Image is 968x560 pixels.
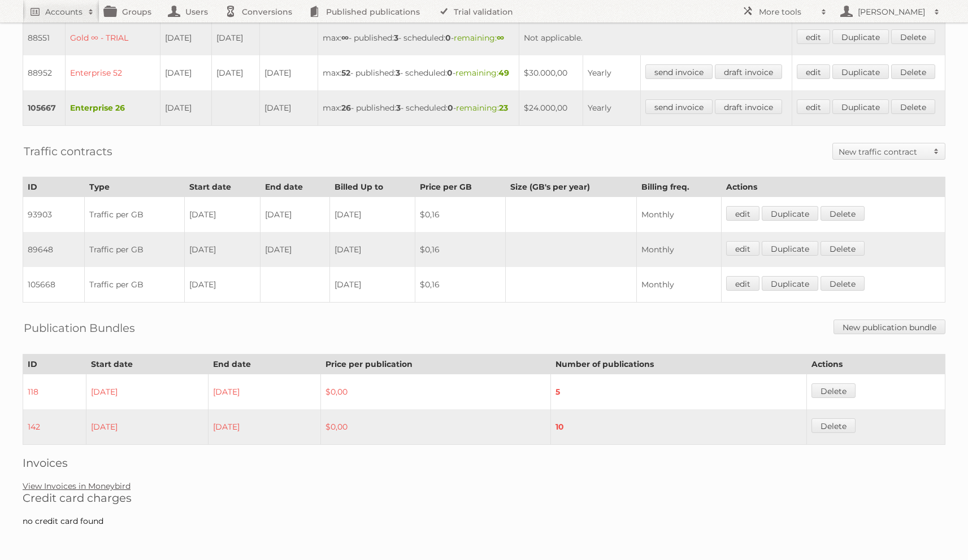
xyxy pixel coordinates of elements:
[160,20,211,55] td: [DATE]
[23,20,66,55] td: 88551
[23,55,66,90] td: 88952
[84,197,185,233] td: Traffic per GB
[396,103,401,113] strong: 3
[832,29,889,44] a: Duplicate
[715,99,782,114] a: draft invoice
[185,232,261,267] td: [DATE]
[23,197,85,233] td: 93903
[762,206,818,221] a: Duplicate
[726,206,759,221] a: edit
[797,99,830,114] a: edit
[86,409,208,445] td: [DATE]
[66,20,160,55] td: Gold ∞ - TRIAL
[341,68,350,78] strong: 52
[415,232,506,267] td: $0,16
[555,387,560,397] strong: 5
[84,177,185,197] th: Type
[23,456,945,470] h2: Invoices
[721,177,945,197] th: Actions
[811,418,856,433] a: Delete
[86,374,208,410] td: [DATE]
[807,355,945,374] th: Actions
[415,197,506,233] td: $0,16
[341,33,349,43] strong: ∞
[208,355,321,374] th: End date
[318,20,519,55] td: max: - published: - scheduled: -
[208,409,321,445] td: [DATE]
[855,6,928,17] h2: [PERSON_NAME]
[185,267,261,303] td: [DATE]
[506,177,637,197] th: Size (GB's per year)
[329,267,415,303] td: [DATE]
[839,146,928,158] h2: New traffic contract
[448,103,453,113] strong: 0
[84,232,185,267] td: Traffic per GB
[636,232,721,267] td: Monthly
[86,355,208,374] th: Start date
[891,99,935,114] a: Delete
[821,241,865,256] a: Delete
[797,29,830,44] a: edit
[321,409,550,445] td: $0,00
[341,103,351,113] strong: 26
[928,143,945,159] span: Toggle
[23,491,945,505] h2: Credit card charges
[396,68,400,78] strong: 3
[259,55,318,90] td: [DATE]
[499,103,508,113] strong: 23
[260,177,329,197] th: End date
[185,177,261,197] th: Start date
[759,6,815,17] h2: More tools
[891,64,935,79] a: Delete
[23,355,86,374] th: ID
[456,103,508,113] span: remaining:
[834,320,945,334] a: New publication bundle
[23,177,85,197] th: ID
[329,232,415,267] td: [DATE]
[645,99,713,114] a: send invoice
[160,55,211,90] td: [DATE]
[415,177,506,197] th: Price per GB
[185,197,261,233] td: [DATE]
[66,55,160,90] td: Enterprise 52
[455,68,509,78] span: remaining:
[583,55,640,90] td: Yearly
[329,197,415,233] td: [DATE]
[891,29,935,44] a: Delete
[497,33,504,43] strong: ∞
[23,409,86,445] td: 142
[24,320,135,336] h2: Publication Bundles
[762,276,818,291] a: Duplicate
[260,232,329,267] td: [DATE]
[260,197,329,233] td: [DATE]
[66,90,160,126] td: Enterprise 26
[726,276,759,291] a: edit
[329,177,415,197] th: Billed Up to
[445,33,451,43] strong: 0
[636,177,721,197] th: Billing freq.
[454,33,504,43] span: remaining:
[447,68,453,78] strong: 0
[583,90,640,126] td: Yearly
[832,64,889,79] a: Duplicate
[762,241,818,256] a: Duplicate
[415,267,506,303] td: $0,16
[23,481,131,491] a: View Invoices in Moneybird
[821,276,865,291] a: Delete
[394,33,398,43] strong: 3
[797,64,830,79] a: edit
[832,99,889,114] a: Duplicate
[259,90,318,126] td: [DATE]
[318,90,519,126] td: max: - published: - scheduled: -
[811,383,856,398] a: Delete
[321,374,550,410] td: $0,00
[726,241,759,256] a: edit
[519,90,583,126] td: $24.000,00
[23,90,66,126] td: 105667
[498,68,509,78] strong: 49
[24,143,112,160] h2: Traffic contracts
[321,355,550,374] th: Price per publication
[212,55,259,90] td: [DATE]
[555,422,564,432] strong: 10
[23,232,85,267] td: 89648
